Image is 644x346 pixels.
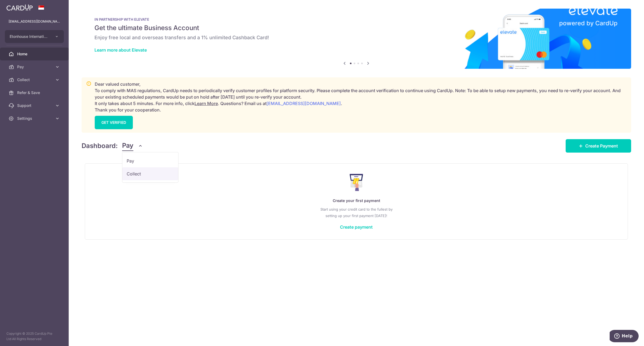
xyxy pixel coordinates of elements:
span: Etonhouse International School Pte Ltd [10,34,49,39]
span: Support [17,103,53,108]
img: CardUp [6,4,33,11]
a: Learn More [195,101,218,106]
span: Pay [127,158,174,164]
a: [EMAIL_ADDRESS][DOMAIN_NAME] [266,101,341,106]
p: Dear valued customer, To comply with MAS regulations, CardUp needs to periodically verify custome... [95,81,627,113]
span: Settings [17,116,53,121]
span: Pay [17,64,53,70]
p: IN PARTNERSHIP WITH ELEVATE [94,17,618,21]
a: Learn more about Elevate [94,47,147,53]
span: Home [17,51,53,57]
p: Start using your credit card to the fullest by setting up your first payment [DATE]! [96,206,617,219]
h5: Get the ultimate Business Account [94,24,618,32]
img: Renovation banner [82,9,631,69]
button: Pay [122,141,143,151]
h6: Enjoy free local and overseas transfers and a 1% unlimited Cashback Card! [94,34,618,41]
button: Etonhouse International School Pte Ltd [5,30,64,43]
a: Create Payment [566,139,631,153]
h4: Dashboard: [82,141,118,151]
a: Collect [122,167,178,180]
iframe: Opens a widget where you can find more information [610,330,639,343]
img: Make Payment [350,174,363,191]
span: Collect [17,77,53,82]
ul: Pay [122,152,178,183]
p: [EMAIL_ADDRESS][DOMAIN_NAME] [9,19,60,24]
p: Create your first payment [96,197,617,204]
span: Create Payment [585,143,618,149]
a: Create payment [340,224,373,230]
a: GET VERIFIED [95,116,133,129]
span: Refer & Save [17,90,53,95]
span: Pay [122,141,133,151]
a: Pay [122,154,178,167]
